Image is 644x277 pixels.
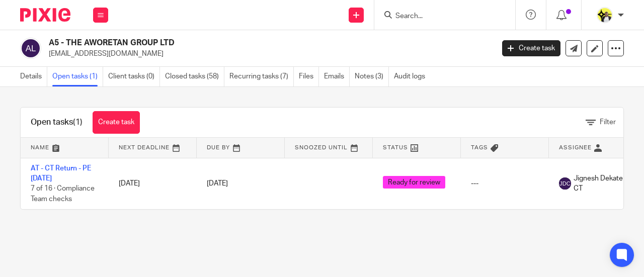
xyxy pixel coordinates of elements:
a: Client tasks (0) [108,67,160,86]
a: Audit logs [394,67,430,86]
a: Create task [93,111,140,134]
p: [EMAIL_ADDRESS][DOMAIN_NAME] [49,49,487,59]
img: svg%3E [20,38,41,59]
span: Tags [471,145,488,150]
a: Closed tasks (58) [165,67,224,86]
h1: Open tasks [31,117,83,128]
a: Create task [502,40,560,56]
a: Open tasks (1) [52,67,103,86]
a: Details [20,67,47,86]
a: Files [299,67,319,86]
a: Recurring tasks (7) [229,67,294,86]
span: Filter [600,119,616,126]
a: Emails [324,67,350,86]
span: Ready for review [383,176,445,189]
span: [DATE] [207,180,228,187]
span: Jignesh Dekate - CT [574,173,627,194]
img: Carine-Starbridge.jpg [597,7,613,23]
td: [DATE] [109,158,197,209]
span: (1) [73,118,83,126]
input: Search [394,12,485,21]
h2: A5 - THE AWORETAN GROUP LTD [49,38,399,48]
img: Pixie [20,8,70,22]
a: Notes (3) [355,67,389,86]
div: --- [471,178,539,189]
span: Status [383,145,408,150]
span: 7 of 16 · Compliance Team checks [31,185,95,203]
a: AT - CT Return - PE [DATE] [31,165,91,182]
span: Snoozed Until [295,145,348,150]
img: svg%3E [559,177,571,190]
